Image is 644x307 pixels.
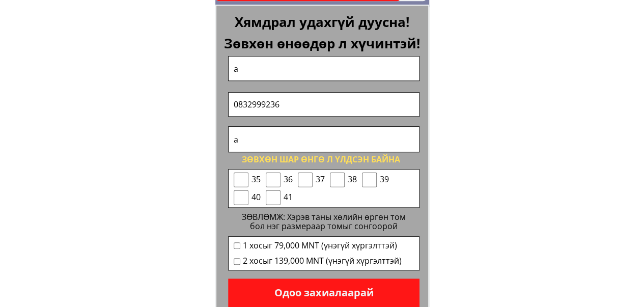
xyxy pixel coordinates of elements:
[283,173,293,186] span: 36
[222,12,422,54] h1: Хямдрал удахгүй дуусна! Зөвхөн өнөөдөр л хүчинтэй!
[243,239,402,253] span: 1 хосыг 79,000 MNT (үнэгүй хүргэлттэй)
[243,255,402,268] span: 2 хосыг 139,000 MNT (үнэгүй хүргэлттэй)
[231,93,416,117] input: Утасны дугаар:
[251,191,261,204] span: 40
[228,278,419,307] p: Одоо захиалаарай
[221,153,421,166] div: Зөвхөн шар өнгө л үлдсэн байна
[379,173,389,186] span: 39
[231,57,416,80] input: Овог, нэр:
[235,213,413,231] div: ЗӨВЛӨМЖ: Хэрэв таны хөлийн өргөн том бол нэг размераар томыг сонгоорой
[315,173,325,186] span: 37
[231,127,416,152] input: Хаяг:
[283,191,293,204] span: 41
[251,173,261,186] span: 35
[347,173,357,186] span: 38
